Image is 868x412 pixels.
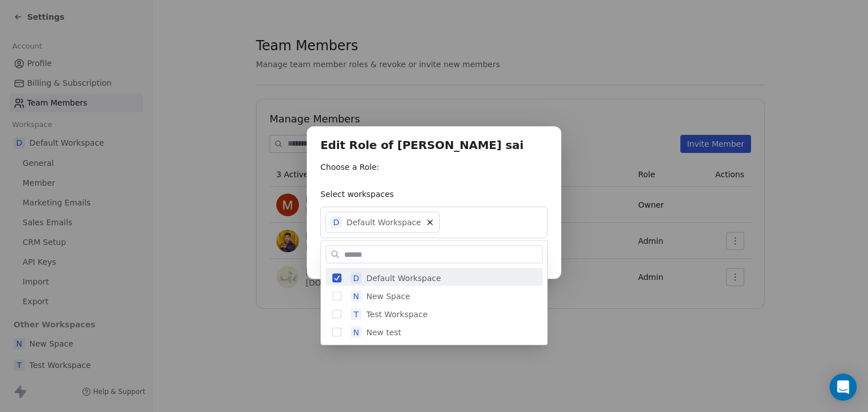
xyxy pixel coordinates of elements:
span: New test [366,327,401,338]
span: N [350,327,362,338]
span: D [350,273,362,284]
span: T [350,309,362,320]
span: N [350,291,362,302]
span: Test Workspace [366,309,428,320]
span: Default Workspace [366,273,441,284]
span: New Space [366,291,410,302]
div: Suggestions [325,268,542,340]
